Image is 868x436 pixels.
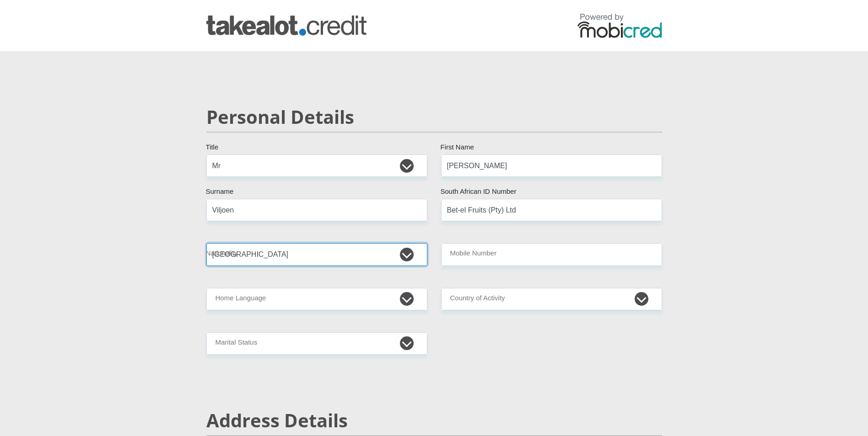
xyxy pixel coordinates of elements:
[206,409,662,431] h2: Address Details
[441,243,662,266] input: Contact Number
[441,199,662,221] input: ID Number
[206,106,662,128] h2: Personal Details
[441,154,662,177] input: First Name
[206,16,367,36] img: takealot_credit logo
[577,13,662,38] img: powered by mobicred logo
[206,199,427,221] input: Surname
